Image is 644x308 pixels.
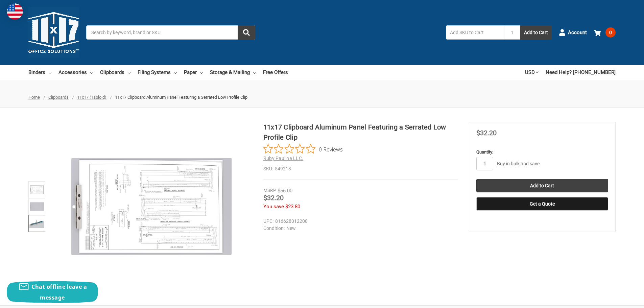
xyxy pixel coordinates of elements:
[48,95,69,100] a: Clipboards
[67,122,236,291] img: 11x17 Clipboard Aluminum Panel Featuring a Serrated Low Profile Clip
[497,161,540,166] a: Buy in bulk and save
[210,65,256,80] a: Storage & Mailing
[546,65,616,80] a: Need Help? [PHONE_NUMBER]
[559,24,587,41] a: Account
[263,65,288,80] a: Free Offers
[476,197,608,211] button: Get a Quote
[77,95,106,100] a: 11x17 (Tabloid)
[29,199,44,214] img: 11x17 Clipboard Aluminum Panel Featuring a Serrated Low Profile Clip
[476,149,608,156] label: Quantity:
[28,65,51,80] a: Binders
[263,156,303,161] a: Ruby Paulina LLC.
[278,188,292,194] span: $56.00
[263,204,284,210] span: You save
[7,3,23,20] img: duty and tax information for United States
[7,281,98,303] button: Chat offline leave a message
[28,7,79,58] img: 11x17.com
[263,144,343,154] button: Rated 0 out of 5 stars from 0 reviews. Jump to reviews.
[58,65,93,80] a: Accessories
[29,216,44,231] img: 11x17 Clipboard (542110)
[263,225,455,232] dd: New
[476,129,497,137] span: $32.20
[184,65,203,80] a: Paper
[29,182,44,197] img: 11x17 Clipboard Aluminum Panel Featuring a Serrated Low Profile Clip
[138,65,177,80] a: Filing Systems
[263,165,273,172] dt: SKU:
[263,165,458,172] dd: 549213
[446,25,504,40] input: Add SKU to Cart
[31,283,87,301] span: Chat offline leave a message
[100,65,130,80] a: Clipboards
[263,194,284,202] span: $32.20
[605,27,616,38] span: 0
[263,218,273,225] dt: UPC:
[568,29,587,37] span: Account
[263,218,455,225] dd: 816628012208
[319,144,343,154] span: 0 Reviews
[28,95,40,100] a: Home
[263,122,458,142] h1: 11x17 Clipboard Aluminum Panel Featuring a Serrated Low Profile Clip
[285,204,300,210] span: $23.80
[525,65,539,80] a: USD
[594,24,616,41] a: 0
[263,225,285,232] dt: Condition:
[263,187,276,194] div: MSRP
[86,25,255,40] input: Search by keyword, brand or SKU
[115,95,247,100] span: 11x17 Clipboard Aluminum Panel Featuring a Serrated Low Profile Clip
[476,179,608,192] input: Add to Cart
[520,25,552,40] button: Add to Cart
